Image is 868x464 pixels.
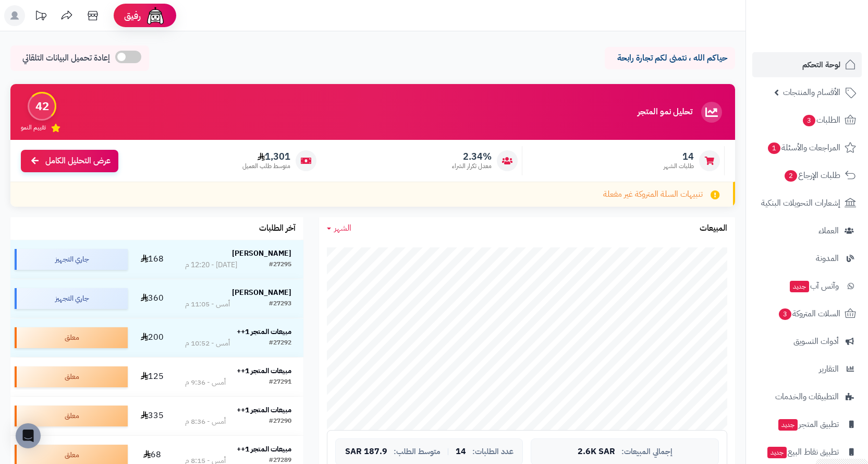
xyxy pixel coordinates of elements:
span: لوحة التحكم [802,57,840,72]
div: معلق [15,327,128,348]
div: #27293 [269,299,291,310]
a: المراجعات والأسئلة1 [752,135,862,160]
span: تنبيهات السلة المتروكة غير مفعلة [603,188,703,200]
a: أدوات التسويق [752,329,862,354]
a: لوحة التحكم [752,52,862,77]
span: السلات المتروكة [778,306,840,321]
div: أمس - 8:36 م [185,417,226,427]
td: 200 [132,318,173,357]
span: الشهر [334,222,351,234]
span: أدوات التسويق [793,334,839,349]
div: #27292 [269,338,291,349]
td: 168 [132,240,173,279]
span: معدل تكرار الشراء [452,162,492,171]
span: الأقسام والمنتجات [783,85,840,100]
h3: آخر الطلبات [259,224,296,233]
td: 360 [132,279,173,318]
p: حياكم الله ، نتمنى لكم تجارة رابحة [613,52,727,64]
a: التطبيقات والخدمات [752,384,862,409]
span: الطلبات [802,113,840,127]
span: إعادة تحميل البيانات التلقائي [22,52,110,64]
td: 335 [132,397,173,435]
div: #27290 [269,417,291,427]
span: 187.9 SAR [345,447,387,457]
a: إشعارات التحويلات البنكية [752,191,862,216]
strong: مبيعات المتجر 1++ [237,404,291,415]
span: 2.34% [452,151,492,162]
strong: [PERSON_NAME] [232,287,291,298]
a: طلبات الإرجاع2 [752,163,862,188]
div: معلق [15,366,128,387]
strong: مبيعات المتجر 1++ [237,326,291,337]
span: إجمالي المبيعات: [621,447,673,456]
a: الطلبات3 [752,108,862,133]
span: 3 [778,308,792,320]
span: جديد [767,447,787,458]
span: إشعارات التحويلات البنكية [761,196,840,210]
span: رفيق [124,9,141,22]
div: #27291 [269,377,291,388]
strong: [PERSON_NAME] [232,248,291,259]
span: 14 [456,447,466,457]
span: عرض التحليل الكامل [45,155,111,167]
div: [DATE] - 12:20 م [185,260,237,270]
div: معلق [15,406,128,426]
a: المدونة [752,246,862,271]
span: جديد [778,419,798,431]
span: 2 [784,170,798,182]
div: أمس - 10:52 م [185,338,230,349]
h3: المبيعات [700,224,727,233]
strong: مبيعات المتجر 1++ [237,365,291,376]
div: أمس - 11:05 م [185,299,230,310]
span: | [447,448,449,456]
a: تطبيق المتجرجديد [752,412,862,437]
a: عرض التحليل الكامل [21,150,118,172]
a: التقارير [752,356,862,382]
span: التطبيقات والخدمات [775,389,839,404]
span: عدد الطلبات: [472,447,514,456]
div: Open Intercom Messenger [16,423,41,448]
img: logo-2.png [797,16,858,38]
span: 2.6K SAR [578,447,615,457]
h3: تحليل نمو المتجر [638,108,692,117]
span: تطبيق نقاط البيع [766,445,839,459]
span: تطبيق المتجر [777,417,839,432]
span: وآتس آب [789,279,839,293]
span: 3 [802,114,816,127]
span: جديد [790,281,809,292]
a: السلات المتروكة3 [752,301,862,326]
div: #27295 [269,260,291,270]
span: تقييم النمو [21,123,46,132]
span: 1,301 [242,151,290,162]
span: العملاء [818,223,839,238]
span: طلبات الإرجاع [784,168,840,183]
span: 1 [767,142,781,154]
span: متوسط طلب العميل [242,162,290,171]
div: جاري التجهيز [15,249,128,270]
span: 14 [664,151,694,162]
strong: مبيعات المتجر 1++ [237,444,291,455]
div: جاري التجهيز [15,288,128,309]
a: وآتس آبجديد [752,273,862,299]
a: تحديثات المنصة [28,5,54,29]
span: المدونة [816,251,839,266]
span: المراجعات والأسئلة [767,140,840,155]
span: طلبات الشهر [664,162,694,171]
span: متوسط الطلب: [394,447,441,456]
a: العملاء [752,218,862,243]
img: ai-face.png [145,5,166,26]
span: التقارير [819,362,839,376]
div: أمس - 9:36 م [185,377,226,388]
a: الشهر [327,222,351,234]
td: 125 [132,358,173,396]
